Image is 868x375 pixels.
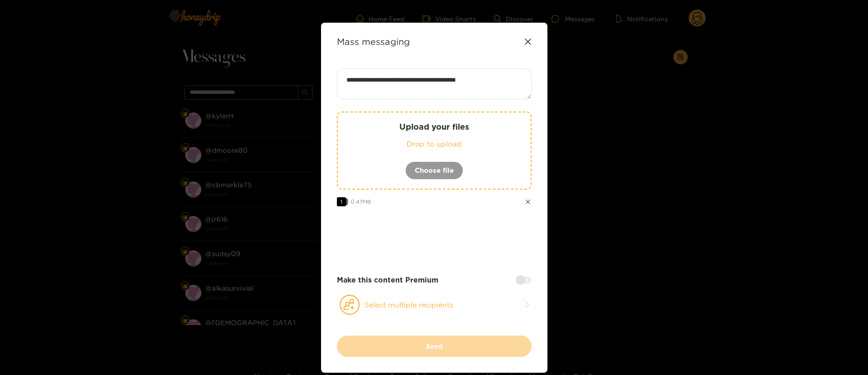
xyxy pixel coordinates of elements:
strong: Make this content Premium [337,275,438,285]
button: Choose file [405,161,463,180]
p: Drop to upload [356,139,513,149]
strong: Mass messaging [337,36,410,47]
span: 0.47 MB [350,199,371,205]
button: Send [337,336,532,357]
button: Select multiple recipients [337,294,532,315]
span: 1 [337,197,346,206]
p: Upload your files [356,122,513,132]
